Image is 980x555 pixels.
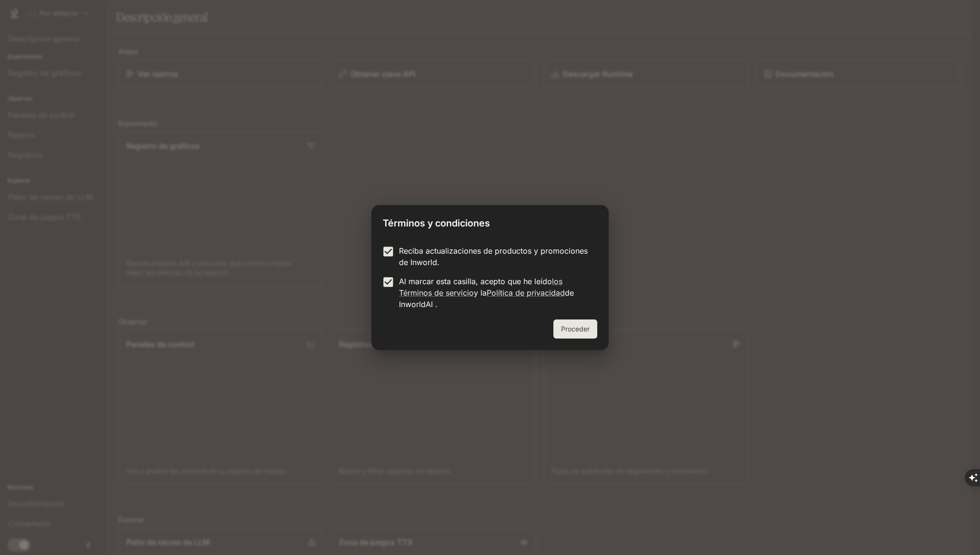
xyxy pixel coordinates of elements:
a: Política de privacidad [487,288,565,298]
font: Reciba actualizaciones de productos y promociones de Inworld. [399,246,588,267]
font: Términos y condiciones [383,217,490,229]
font: y la [474,288,487,298]
font: Al marcar esta casilla, acepto que he leído [399,277,552,286]
button: Proceder [553,319,597,339]
font: Proceder [561,325,590,333]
